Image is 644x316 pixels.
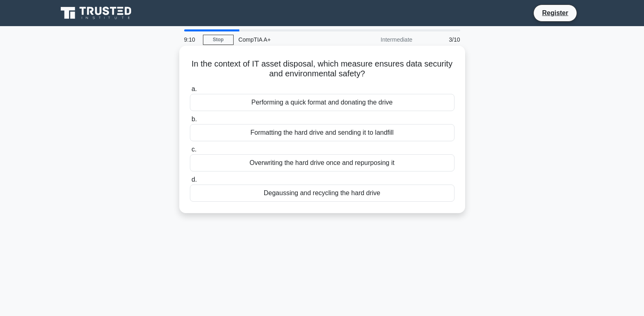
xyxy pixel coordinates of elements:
a: Register [537,8,573,18]
div: Intermediate [346,31,417,48]
span: a. [192,85,197,92]
div: Performing a quick format and donating the drive [190,94,455,111]
span: c. [192,146,196,153]
h5: In the context of IT asset disposal, which measure ensures data security and environmental safety? [189,59,455,79]
div: Formatting the hard drive and sending it to landfill [190,124,455,141]
div: 9:10 [179,31,203,48]
div: 3/10 [417,31,465,48]
div: Overwriting the hard drive once and repurposing it [190,154,455,171]
a: Stop [203,35,234,45]
div: CompTIA A+ [234,31,346,48]
span: b. [192,116,197,122]
div: Degaussing and recycling the hard drive [190,185,455,202]
span: d. [192,176,197,183]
